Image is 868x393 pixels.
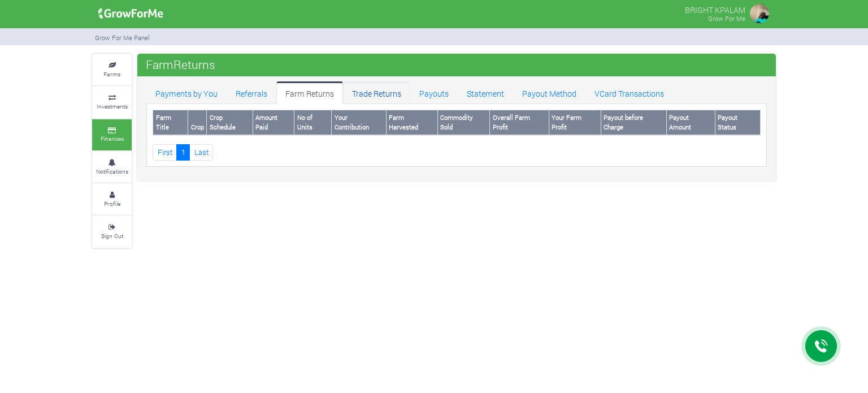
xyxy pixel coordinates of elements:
small: Sign Out [101,232,123,240]
th: Farm Harvested [386,110,437,135]
th: Your Contribution [332,110,386,135]
th: Payout Amount [666,110,715,135]
a: VCard Transactions [585,81,673,104]
a: Sign Out [92,216,132,247]
a: Payout Method [513,81,585,104]
th: Overall Farm Profit [490,110,549,135]
small: Grow For Me Panel [95,33,150,42]
th: Crop [188,110,207,135]
a: Trade Returns [343,81,410,104]
th: Payout before Charge [601,110,666,135]
a: Statement [458,81,513,104]
a: Investments [92,87,132,118]
img: growforme image [94,2,167,25]
a: First [153,144,177,161]
small: Notifications [96,167,128,175]
small: Farms [103,70,120,78]
th: Amount Paid [253,110,294,135]
a: Last [189,144,213,161]
p: BRIGHT KPALAM [685,2,745,16]
a: 1 [176,144,190,161]
a: Finances [92,119,132,150]
a: Payouts [410,81,458,104]
small: Investments [97,102,128,110]
a: Farms [92,54,132,85]
th: Commodity Sold [437,110,489,135]
a: Payments by You [146,81,227,104]
a: Profile [92,184,132,215]
a: Farm Returns [276,81,343,104]
th: Your Farm Profit [549,110,601,135]
small: Profile [104,200,120,208]
th: Crop Schedule [207,110,253,135]
th: Farm Title [153,110,188,135]
span: FarmReturns [143,53,218,76]
a: Referrals [227,81,276,104]
nav: Page Navigation [153,144,761,161]
a: Notifications [92,152,132,183]
th: No of Units [294,110,332,135]
small: Grow For Me [708,14,745,23]
th: Payout Status [715,110,760,135]
small: Finances [101,135,124,142]
img: growforme image [748,2,771,25]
